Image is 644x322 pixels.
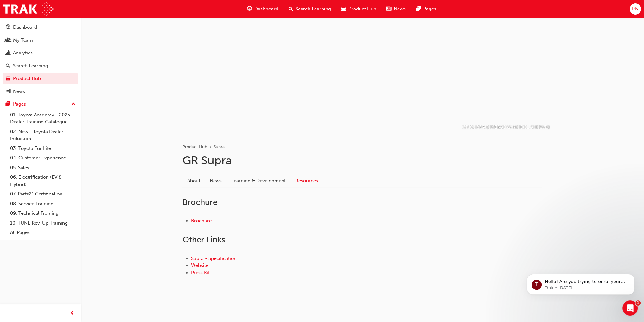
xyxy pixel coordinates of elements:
[6,89,10,95] span: news-icon
[8,153,78,163] a: 04. Customer Experience
[416,5,421,13] span: pages-icon
[182,144,207,150] a: Product Hub
[13,37,33,44] div: My Team
[8,110,78,127] a: 01. Toyota Academy - 2025 Dealer Training Catalogue
[71,100,76,108] span: up-icon
[6,25,10,30] span: guage-icon
[386,5,391,13] span: news-icon
[6,102,10,107] span: pages-icon
[289,5,293,13] span: search-icon
[13,88,25,95] div: News
[284,3,336,15] a: search-iconSearch Learning
[3,60,78,72] a: Search Learning
[6,50,10,56] span: chart-icon
[6,63,10,69] span: search-icon
[8,218,78,228] a: 10. TUNE Rev-Up Training
[191,218,212,224] a: Brochure
[3,47,78,59] a: Analytics
[8,127,78,144] a: 02. New - Toyota Dealer Induction
[8,144,78,153] a: 03. Toyota For Life
[348,5,376,13] span: Product Hub
[191,256,237,261] a: Supra - Specification
[411,3,441,15] a: pages-iconPages
[226,175,290,187] a: Learning & Development
[3,22,78,33] a: Dashboard
[6,76,10,82] span: car-icon
[423,5,436,13] span: Pages
[3,98,78,110] button: Pages
[622,300,638,316] iframe: Intercom live chat
[8,208,78,218] a: 09. Technical Training
[630,3,641,15] button: RN
[8,228,78,238] a: All Pages
[13,24,37,31] div: Dashboard
[205,175,226,187] a: News
[3,2,54,16] img: Trak
[336,3,381,15] a: car-iconProduct Hub
[290,175,323,187] a: Resources
[8,163,78,173] a: 05. Sales
[247,5,252,13] span: guage-icon
[8,199,78,209] a: 08. Service Training
[13,101,26,108] div: Pages
[632,5,639,13] span: RN
[13,62,48,70] div: Search Learning
[182,153,542,167] h1: GR Supra
[296,5,331,13] span: Search Learning
[394,5,406,13] span: News
[3,86,78,97] a: News
[214,144,225,151] li: Supra
[517,261,644,305] iframe: Intercom notifications message
[3,20,78,98] button: DashboardMy TeamAnalyticsSearch LearningProduct HubNews
[191,263,208,268] a: Website
[341,5,346,13] span: car-icon
[182,235,542,245] h2: Other Links
[182,175,205,187] a: About
[8,189,78,199] a: 07. Parts21 Certification
[70,309,74,317] span: prev-icon
[8,172,78,189] a: 06. Electrification (EV & Hybrid)
[182,197,542,207] h2: Brochure
[635,300,641,306] span: 1
[13,49,33,57] div: Analytics
[254,5,278,13] span: Dashboard
[462,124,550,131] p: GR SUPRA (OVERSEAS MODEL SHOWN)
[3,34,78,46] a: My Team
[6,38,10,43] span: people-icon
[3,73,78,84] a: Product Hub
[242,3,284,15] a: guage-iconDashboard
[191,270,210,276] a: Press Kit
[381,3,411,15] a: news-iconNews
